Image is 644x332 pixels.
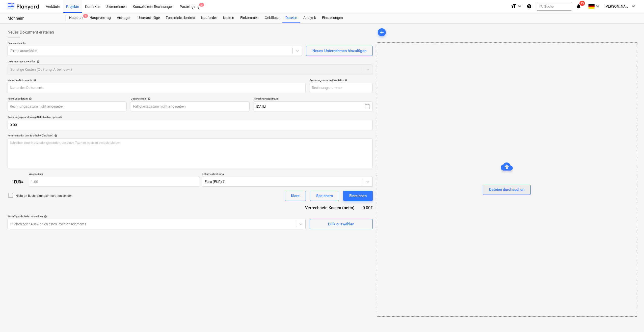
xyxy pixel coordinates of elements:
[220,13,237,23] a: Kosten
[537,2,572,11] button: Suche
[198,13,220,23] a: Kauforder
[310,219,373,229] button: Bulk auswählen
[131,97,250,100] div: Geburtstermin
[363,205,373,211] div: 0.00€
[379,29,385,35] span: add
[114,13,135,23] a: Anfragen
[8,115,373,120] p: Rechnungsgesamtbetrag (Nettokosten, optional)
[310,191,339,201] button: Speichern
[199,3,204,7] span: 2
[83,14,88,18] span: 9
[8,16,60,21] div: Monheim
[32,79,36,82] span: help
[511,3,517,9] i: format_size
[310,83,373,93] input: Rechnungsnummer
[147,97,151,100] span: help
[131,101,250,111] input: Fälligkeitsdatum nicht angegeben
[163,13,198,23] a: Fortschrittsbericht
[630,3,636,9] i: keyboard_arrow_down
[8,97,127,100] div: Rechnungsdatum
[254,97,373,101] p: Abrechnungszeitraum
[316,193,333,199] div: Speichern
[135,13,163,23] a: Unteraufträge
[28,97,32,100] span: help
[539,4,543,8] span: search
[237,13,262,23] a: Einkommen
[16,194,72,198] p: Nicht an Buchhaltungsintegration senden
[343,191,373,201] button: Einreichen
[66,13,87,23] a: Haushalt9
[36,60,40,63] span: help
[300,13,319,23] a: Analytik
[8,134,373,137] div: Kommentar für den Buchhalter (fakultativ)
[8,79,306,82] div: Name des Dokuments
[489,186,524,193] div: Dateien durchsuchen
[312,48,366,54] div: Neues Unternehmen hinzufügen
[619,308,644,332] div: Chat-Widget
[43,215,47,218] span: help
[310,79,373,82] div: Rechnungsnummer (fakultativ)
[8,83,306,93] input: Name des Dokuments
[29,172,200,177] p: Wechselkurs
[87,13,114,23] a: Hauptvertrag
[579,1,585,6] span: 15
[8,60,373,63] div: Dokumenttyp auswählen
[328,221,354,227] div: Bulk auswählen
[527,3,532,9] i: Wissensbasis
[319,13,346,23] a: Einstellungen
[343,79,347,82] span: help
[291,193,300,199] div: Klare
[8,41,302,46] p: Firma auswählen
[595,3,601,9] i: keyboard_arrow_down
[285,191,306,201] button: Klare
[202,172,373,177] p: Dokumentwährung
[301,205,363,211] div: Verrechnete Kosten (netto)
[377,42,637,317] div: Dateien durchsuchen
[349,193,367,199] div: Einreichen
[8,215,306,218] div: Einzufügende Zeilen auswählen
[8,180,29,184] div: 1 EUR =
[262,13,282,23] a: Geldfluss
[576,3,581,9] i: notifications
[306,46,373,56] button: Neues Unternehmen hinzufügen
[254,101,373,111] button: [DATE]
[8,29,54,35] span: Neues Dokument erstellen
[53,134,57,137] span: help
[8,120,373,130] input: Rechnungsgesamtbetrag (Nettokosten, optional)
[619,308,644,332] iframe: Chat Widget
[282,13,300,23] a: Dateien
[483,185,531,195] button: Dateien durchsuchen
[66,13,87,23] div: Haushalt
[8,101,127,111] input: Rechnungsdatum nicht angegeben
[517,3,523,9] i: keyboard_arrow_down
[605,4,630,8] span: [PERSON_NAME]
